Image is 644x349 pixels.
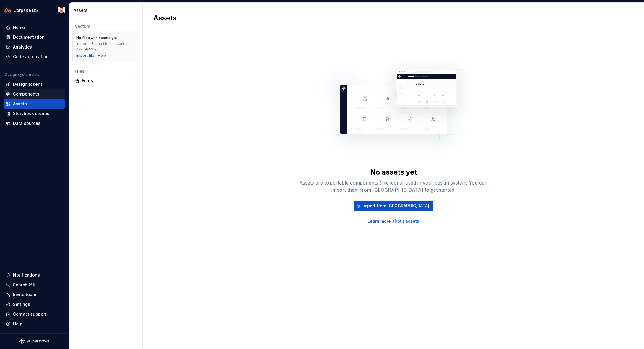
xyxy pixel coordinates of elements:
[13,34,45,40] div: Documentation
[13,272,40,278] div: Notifications
[367,218,419,224] a: Learn more about assets
[4,309,65,319] button: Contact support
[13,282,35,288] div: Search ⌘K
[76,35,117,40] div: No files with assets yet
[76,53,94,58] button: Import file
[4,290,65,299] a: Invite team
[1,4,67,17] button: Corpsite DSCh'an
[13,25,25,30] div: Home
[13,120,40,126] div: Data sources
[4,319,65,329] button: Help
[13,81,43,87] div: Design tokens
[74,7,140,13] div: Assets
[4,7,11,14] img: 0733df7c-e17f-4421-95a9-ced236ef1ff0.png
[98,53,106,58] a: Help
[19,338,49,344] svg: Supernova Logo
[76,41,135,51] div: Import a Figma file that contains your assets.
[4,33,65,42] a: Documentation
[4,52,65,62] a: Code automation
[4,23,65,32] a: Home
[13,44,32,50] div: Analytics
[4,109,65,118] a: Storybook stories
[362,203,429,209] span: Import from [GEOGRAPHIC_DATA]
[299,179,488,193] div: Assets are exportable components (like icons) used in your design system. You can import them fro...
[13,91,39,97] div: Components
[135,78,136,83] div: 1
[4,99,65,109] a: Assets
[370,167,417,177] div: No assets yet
[75,68,136,74] div: Files
[4,89,65,99] a: Components
[4,270,65,280] button: Notifications
[4,42,65,52] a: Analytics
[4,80,65,89] a: Design tokens
[4,300,65,309] a: Settings
[58,7,65,14] img: Ch'an
[72,76,139,85] a: Fonts1
[354,201,433,211] button: Import from [GEOGRAPHIC_DATA]
[5,72,40,77] div: Design system data
[4,119,65,128] a: Data sources
[82,78,135,84] div: Fonts
[13,311,46,317] div: Contact support
[75,23,136,29] div: Vectors
[13,54,49,60] div: Code automation
[14,7,38,13] div: Corpsite DS
[13,101,27,107] div: Assets
[153,13,626,23] h2: Assets
[13,292,36,298] div: Invite team
[13,301,30,307] div: Settings
[4,280,65,290] button: Search ⌘K
[13,111,49,117] div: Storybook stories
[13,321,22,327] div: Help
[60,14,69,22] button: Collapse sidebar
